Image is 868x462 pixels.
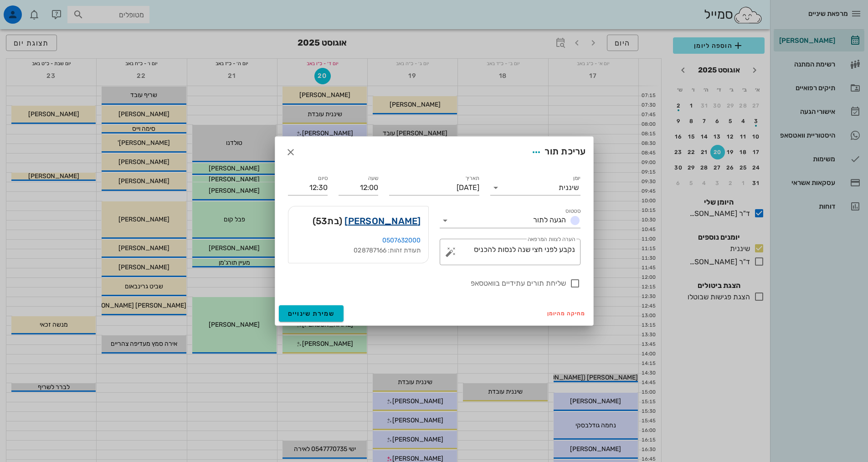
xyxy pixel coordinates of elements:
[565,208,580,215] label: סטטוס
[544,307,590,320] button: מחיקה מהיומן
[313,214,343,228] span: (בת )
[547,310,586,317] span: מחיקה מהיומן
[296,246,421,256] div: תעודת זהות: 028787166
[465,175,479,182] label: תאריך
[368,175,378,182] label: שעה
[528,144,586,160] div: עריכת תור
[490,180,580,195] div: יומןשיננית
[527,236,575,243] label: הערה לצוות המרפאה
[382,236,421,244] a: 0507632000
[279,305,344,322] button: שמירת שינויים
[344,214,421,228] a: [PERSON_NAME]
[318,175,328,182] label: סיום
[573,175,580,182] label: יומן
[440,213,580,228] div: סטטוסהגעה לתור
[288,310,335,318] span: שמירת שינויים
[288,279,566,288] label: שליחת תורים עתידיים בוואטסאפ
[559,184,579,192] div: שיננית
[533,216,566,224] span: הגעה לתור
[316,216,328,226] span: 53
